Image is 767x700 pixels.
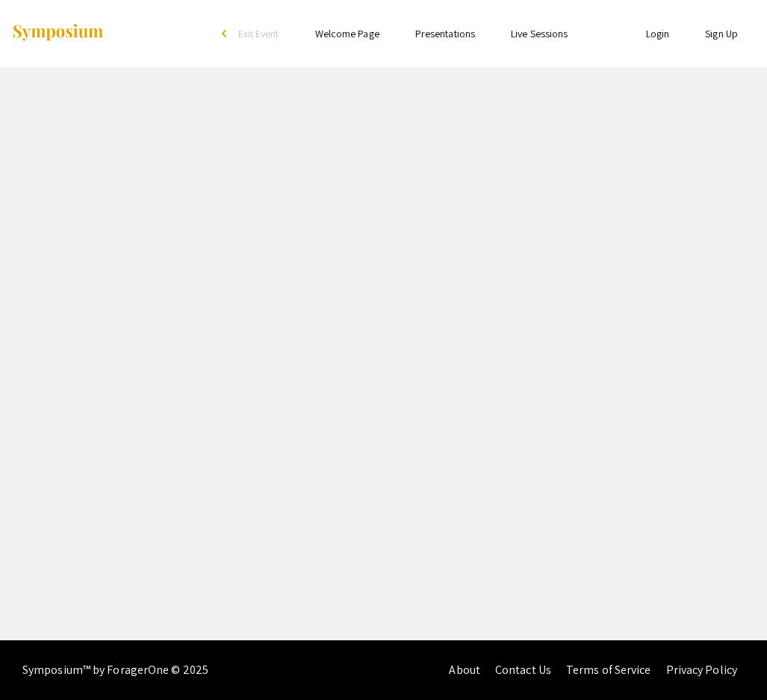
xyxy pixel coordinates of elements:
[705,27,738,40] a: Sign Up
[315,27,379,40] a: Welcome Page
[495,662,551,678] a: Contact Us
[238,27,279,40] span: Exit Event
[415,27,475,40] a: Presentations
[666,662,737,678] a: Privacy Policy
[646,27,670,40] a: Login
[222,29,231,38] div: arrow_back_ios
[566,662,651,678] a: Terms of Service
[11,23,105,43] img: Symposium by ForagerOne
[449,662,480,678] a: About
[511,27,568,40] a: Live Sessions
[22,640,208,700] div: Symposium™ by ForagerOne © 2025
